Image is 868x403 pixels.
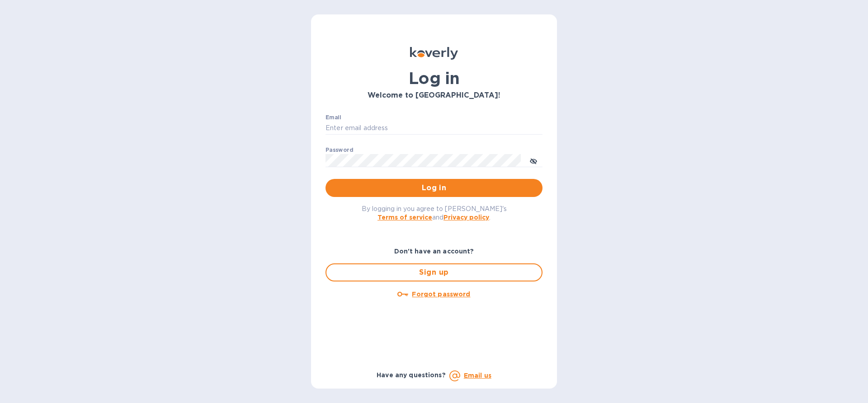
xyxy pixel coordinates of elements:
u: Forgot password [412,291,470,298]
span: Sign up [334,267,534,278]
span: By logging in you agree to [PERSON_NAME]'s and . [362,205,507,221]
h3: Welcome to [GEOGRAPHIC_DATA]! [325,91,542,100]
button: toggle password visibility [524,151,542,169]
span: Log in [333,183,535,193]
label: Email [325,115,341,120]
a: Privacy policy [443,214,489,221]
button: Sign up [325,263,542,281]
a: Terms of service [377,214,432,221]
input: Enter email address [325,122,542,135]
img: Koverly [410,47,458,60]
a: Email us [464,372,491,379]
button: Log in [325,179,542,197]
h1: Log in [325,69,542,88]
b: Have any questions? [377,371,446,379]
label: Password [325,147,353,153]
b: Don't have an account? [394,248,474,255]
